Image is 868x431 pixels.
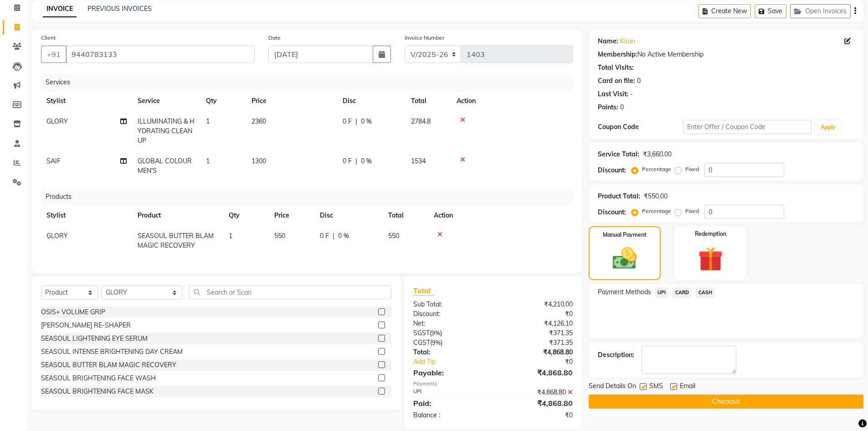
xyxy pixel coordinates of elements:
[343,156,352,166] span: 0 F
[411,157,426,165] span: 1534
[252,157,266,165] span: 1300
[41,205,132,226] th: Stylist
[46,157,61,165] span: SAIF
[790,4,851,18] button: Open Invoices
[41,334,148,343] div: SEASOUL LIGHTENING EYE SERUM
[406,91,451,111] th: Total
[206,157,210,165] span: 1
[598,36,618,46] div: Name:
[320,231,329,241] span: 0 F
[132,205,223,226] th: Product
[637,76,641,86] div: 0
[642,207,671,215] label: Percentage
[268,34,281,42] label: Date
[41,360,176,370] div: SEASOUL BUTTER BLAM MAGIC RECOVERY
[406,388,493,397] div: UPI
[138,232,214,249] span: SEASOUL BUTTER BLAM MAGIC RECOVERY
[685,207,699,215] label: Fixed
[41,307,105,317] div: OSIS+ VOLUME GRIP
[508,357,580,367] div: ₹0
[493,309,580,319] div: ₹0
[406,348,493,357] div: Total:
[413,286,434,296] span: Total
[493,348,580,357] div: ₹4,868.80
[603,231,647,239] label: Manual Payment
[598,192,640,201] div: Product Total:
[41,321,131,330] div: [PERSON_NAME] RE-SHAPER
[206,117,210,125] span: 1
[413,329,430,337] span: SGST
[589,381,636,393] span: Send Details On
[598,287,651,297] span: Payment Methods
[252,117,266,125] span: 2360
[138,157,192,175] span: GLOBAL COLOUR MEN'S
[598,50,637,59] div: Membership:
[428,205,573,226] th: Action
[493,367,580,378] div: ₹4,868.80
[269,205,314,226] th: Price
[413,380,572,388] div: Payments
[46,232,68,240] span: GLORY
[755,4,786,18] button: Save
[451,91,573,111] th: Action
[406,357,507,367] a: Add Tip
[598,76,635,86] div: Card on file:
[598,50,854,59] div: No Active Membership
[589,395,863,409] button: Checkout
[699,4,751,18] button: Create New
[493,300,580,309] div: ₹4,210.00
[598,122,683,132] div: Coupon Code
[406,410,493,420] div: Balance :
[189,285,392,299] input: Search or Scan
[406,367,493,378] div: Payable:
[223,205,269,226] th: Qty
[405,34,444,42] label: Invoice Number
[411,117,431,125] span: 2784.8
[620,36,635,46] a: Kiran
[246,91,337,111] th: Price
[41,91,132,111] th: Stylist
[643,150,672,159] div: ₹3,660.00
[132,91,200,111] th: Service
[406,398,493,409] div: Paid:
[314,205,383,226] th: Disc
[43,1,77,17] a: INVOICE
[200,91,246,111] th: Qty
[406,319,493,328] div: Net:
[41,387,154,396] div: SEASOUL BRIGHTENING FACE MASK
[815,120,841,134] button: Apply
[493,319,580,328] div: ₹4,126.10
[41,347,183,357] div: SEASOUL INTENSE BRIGHTENING DAY CREAM
[41,46,67,63] button: +91
[42,74,580,91] div: Services
[598,103,618,112] div: Points:
[598,63,634,73] div: Total Visits:
[432,339,441,346] span: 9%
[655,287,669,298] span: UPI
[42,188,580,205] div: Products
[333,231,334,241] span: |
[493,410,580,420] div: ₹0
[406,309,493,319] div: Discount:
[649,381,663,393] span: SMS
[66,46,255,63] input: Search by Name/Mobile/Email/Code
[620,103,624,112] div: 0
[685,165,699,173] label: Fixed
[493,338,580,348] div: ₹371.35
[337,91,406,111] th: Disc
[413,338,430,347] span: CGST
[680,381,695,393] span: Email
[406,300,493,309] div: Sub Total:
[672,287,692,298] span: CARD
[355,156,357,166] span: |
[431,329,440,337] span: 9%
[361,117,372,126] span: 0 %
[493,398,580,409] div: ₹4,868.80
[605,244,644,272] img: _cash.svg
[229,232,232,240] span: 1
[630,89,633,99] div: -
[138,117,195,145] span: ILLUMINATING & HYDRATING CLEAN UP
[41,34,56,42] label: Client
[388,232,399,240] span: 550
[361,156,372,166] span: 0 %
